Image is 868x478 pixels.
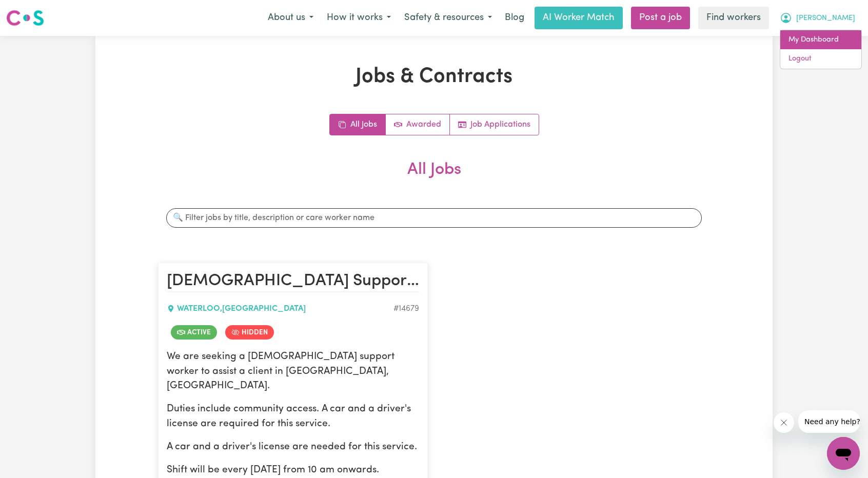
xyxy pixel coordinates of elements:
[780,49,861,69] a: Logout
[167,303,393,315] div: WATERLOO , [GEOGRAPHIC_DATA]
[171,325,217,340] span: Job is active
[167,402,419,432] p: Duties include community access. A car and a driver's license are required for this service.
[798,410,860,433] iframe: Message from company
[225,325,274,340] span: Job is hidden
[166,208,702,228] input: 🔍 Filter jobs by title, description or care worker name
[450,114,539,135] a: Job applications
[827,437,860,470] iframe: Button to launch messaging window
[6,6,44,30] a: Careseekers logo
[780,30,861,50] a: My Dashboard
[6,7,62,15] span: Need any help?
[158,65,710,89] h1: Jobs & Contracts
[631,7,690,29] a: Post a job
[167,463,419,478] p: Shift will be every [DATE] from 10 am onwards.
[167,350,419,394] p: We are seeking a [DEMOGRAPHIC_DATA] support worker to assist a client in [GEOGRAPHIC_DATA], [GEOG...
[158,160,710,196] h2: All Jobs
[261,7,320,29] button: About us
[698,7,769,29] a: Find workers
[6,9,44,27] img: Careseekers logo
[320,7,398,29] button: How it works
[774,412,794,433] iframe: Close message
[780,30,862,69] div: My Account
[535,7,623,29] a: AI Worker Match
[386,114,450,135] a: Active jobs
[796,13,855,24] span: [PERSON_NAME]
[499,7,530,29] a: Blog
[398,7,499,29] button: Safety & resources
[393,303,419,315] div: Job ID #14679
[167,271,419,292] h2: Male Support Worker Needed Every Tuesday In Waterloo, NSW
[330,114,386,135] a: All jobs
[167,440,419,455] p: A car and a driver's license are needed for this service.
[773,7,862,29] button: My Account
